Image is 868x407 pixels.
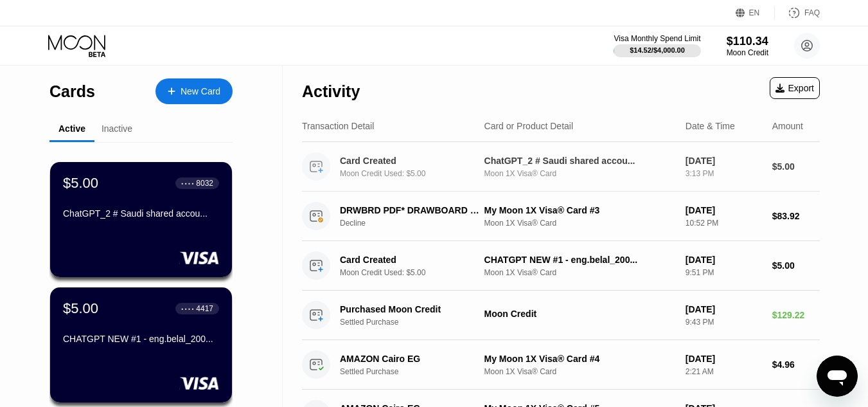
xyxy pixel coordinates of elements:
[340,169,495,178] div: Moon Credit Used: $5.00
[686,169,762,178] div: 3:13 PM
[686,318,762,327] div: 9:43 PM
[181,181,194,185] div: ● ● ● ●
[727,48,768,57] div: Moon Credit
[340,354,484,364] div: AMAZON Cairo EG
[102,123,132,134] div: Inactive
[770,77,820,99] div: Export
[484,255,675,265] div: CHATGPT NEW #1 - eng.belal_200...
[302,340,820,390] div: AMAZON Cairo EGSettled PurchaseMy Moon 1X Visa® Card #4Moon 1X Visa® Card[DATE]2:21 AM$4.96
[340,255,484,265] div: Card Created
[181,86,220,97] div: New Card
[727,35,768,48] div: $110.34
[340,318,495,327] div: Settled Purchase
[772,161,820,172] div: $5.00
[804,8,820,17] div: FAQ
[686,367,762,376] div: 2:21 AM
[614,34,700,57] div: Visa Monthly Spend Limit$14.52/$4,000.00
[614,34,700,43] div: Visa Monthly Spend Limit
[484,219,675,228] div: Moon 1X Visa® Card
[484,309,675,319] div: Moon Credit
[340,367,495,376] div: Settled Purchase
[772,359,820,370] div: $4.96
[484,205,675,215] div: My Moon 1X Visa® Card #3
[686,255,762,265] div: [DATE]
[58,123,85,134] div: Active
[302,241,820,291] div: Card CreatedMoon Credit Used: $5.00CHATGPT NEW #1 - eng.belal_200...Moon 1X Visa® Card[DATE]9:51 ...
[49,82,95,101] div: Cards
[484,156,675,166] div: ChatGPT_2 # Saudi shared accou...
[63,300,98,317] div: $5.00
[484,121,574,131] div: Card or Product Detail
[772,260,820,271] div: $5.00
[484,169,675,178] div: Moon 1X Visa® Card
[686,268,762,277] div: 9:51 PM
[196,304,213,313] div: 4417
[817,356,858,397] iframe: Button to launch messaging window
[686,121,735,131] div: Date & Time
[727,35,768,57] div: $110.34Moon Credit
[63,334,219,344] div: CHATGPT NEW #1 - eng.belal_200...
[686,219,762,228] div: 10:52 PM
[630,46,685,54] div: $14.52 / $4,000.00
[736,6,775,19] div: EN
[749,8,760,17] div: EN
[63,175,98,192] div: $5.00
[155,78,233,104] div: New Card
[63,208,219,219] div: ChatGPT_2 # Saudi shared accou...
[340,156,484,166] div: Card Created
[686,354,762,364] div: [DATE]
[772,121,803,131] div: Amount
[772,310,820,320] div: $129.22
[181,307,194,311] div: ● ● ● ●
[686,304,762,314] div: [DATE]
[302,142,820,192] div: Card CreatedMoon Credit Used: $5.00ChatGPT_2 # Saudi shared accou...Moon 1X Visa® Card[DATE]3:13 ...
[302,192,820,241] div: DRWBRD PDF* DRAWBOARD +6100000 AUDeclineMy Moon 1X Visa® Card #3Moon 1X Visa® Card[DATE]10:52 PM$...
[484,268,675,277] div: Moon 1X Visa® Card
[340,219,495,228] div: Decline
[686,156,762,166] div: [DATE]
[50,287,232,402] div: $5.00● ● ● ●4417CHATGPT NEW #1 - eng.belal_200...
[196,179,213,188] div: 8032
[302,82,360,101] div: Activity
[340,304,484,314] div: Purchased Moon Credit
[484,354,675,364] div: My Moon 1X Visa® Card #4
[340,205,484,215] div: DRWBRD PDF* DRAWBOARD +6100000 AU
[772,211,820,221] div: $83.92
[484,367,675,376] div: Moon 1X Visa® Card
[686,205,762,215] div: [DATE]
[775,6,820,19] div: FAQ
[50,162,232,277] div: $5.00● ● ● ●8032ChatGPT_2 # Saudi shared accou...
[775,83,814,93] div: Export
[302,291,820,340] div: Purchased Moon CreditSettled PurchaseMoon Credit[DATE]9:43 PM$129.22
[302,121,374,131] div: Transaction Detail
[340,268,495,277] div: Moon Credit Used: $5.00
